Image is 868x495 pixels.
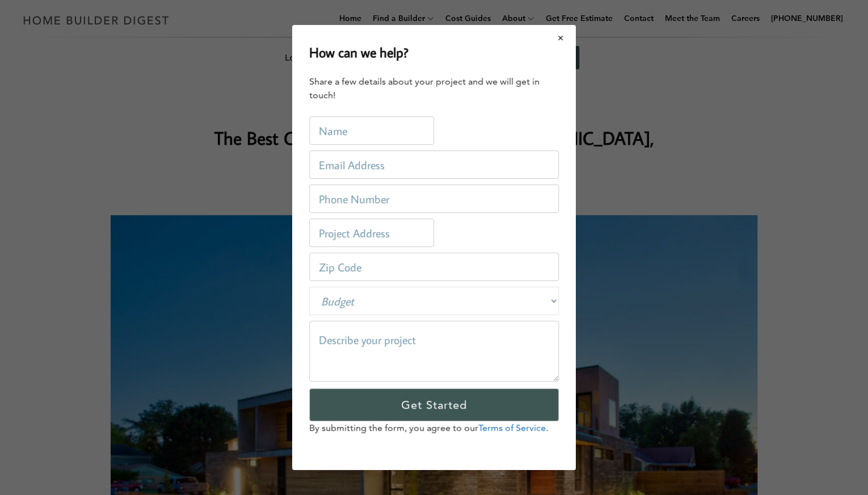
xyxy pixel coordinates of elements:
iframe: Drift Widget Chat Controller [811,438,854,481]
a: Terms of Service [478,422,546,433]
div: Share a few details about your project and we will get in touch! [309,75,559,102]
input: Name [309,116,434,145]
input: Email Address [309,150,559,179]
input: Zip Code [309,253,559,281]
h2: How can we help? [309,42,408,62]
input: Get Started [309,388,559,421]
input: Project Address [309,219,434,247]
input: Phone Number [309,184,559,213]
p: By submitting the form, you agree to our . [309,421,559,435]
button: Close modal [546,26,576,50]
